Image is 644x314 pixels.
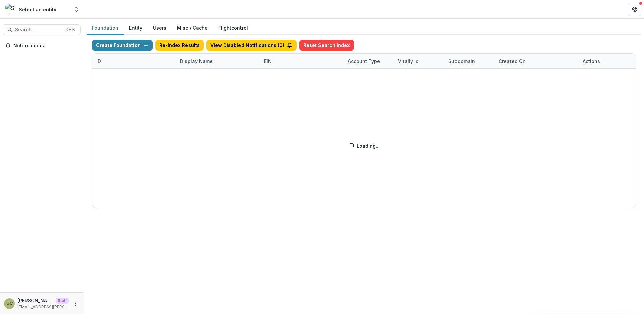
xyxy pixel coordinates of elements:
div: Select an entity [19,6,56,13]
button: Notifications [3,40,81,51]
button: Get Help [628,3,641,16]
p: Staff [56,298,69,304]
p: [PERSON_NAME] [17,297,53,304]
p: [EMAIL_ADDRESS][PERSON_NAME][DOMAIN_NAME] [17,304,69,310]
button: Misc / Cache [172,22,213,35]
button: Users [148,22,172,35]
button: Entity [124,22,148,35]
button: More [71,300,79,308]
div: ⌘ + K [63,26,76,33]
button: Foundation [87,22,124,35]
span: Search... [15,27,60,33]
a: Flightcontrol [218,24,248,31]
img: Select an entity [5,4,16,15]
span: Notifications [13,43,78,49]
div: Grace Chang [6,301,13,306]
button: Search... [3,24,81,35]
button: Open entity switcher [72,3,81,16]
